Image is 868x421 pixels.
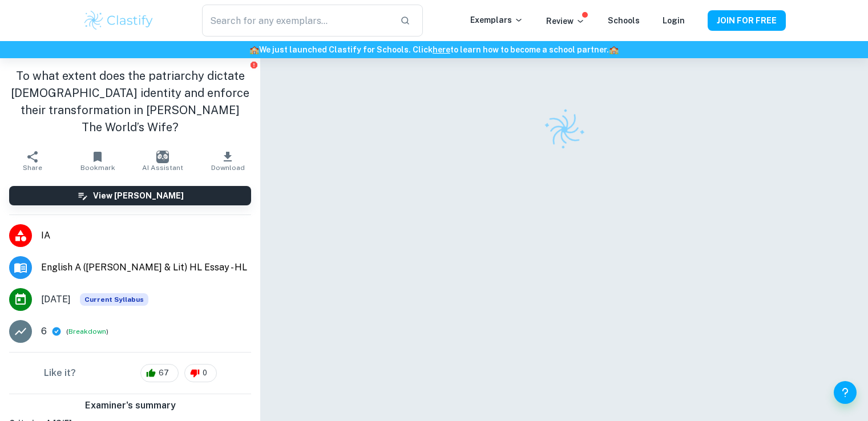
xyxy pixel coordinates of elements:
img: Clastify logo [536,102,592,157]
span: AI Assistant [142,164,183,172]
span: English A ([PERSON_NAME] & Lit) HL Essay - HL [41,261,251,274]
span: ( ) [66,326,108,337]
span: 🏫 [249,45,259,54]
button: Bookmark [65,145,130,177]
button: Breakdown [68,326,106,337]
a: Login [663,16,685,25]
div: 67 [140,364,179,382]
img: AI Assistant [156,151,169,163]
span: IA [41,229,251,242]
button: JOIN FOR FREE [708,10,786,31]
span: [DATE] [41,293,71,306]
button: Report issue [249,60,258,69]
h1: To what extent does the patriarchy dictate [DEMOGRAPHIC_DATA] identity and enforce their transfor... [9,67,251,136]
p: 6 [41,325,47,338]
h6: We just launched Clastify for Schools. Click to learn how to become a school partner. [2,43,866,56]
span: Share [23,164,42,172]
a: here [433,45,450,54]
span: 🏫 [609,45,619,54]
button: View [PERSON_NAME] [9,186,251,205]
div: 0 [184,364,217,382]
p: Exemplars [470,14,523,26]
p: Review [546,15,585,27]
span: Bookmark [80,164,115,172]
button: Help and Feedback [834,381,857,404]
div: This exemplar is based on the current syllabus. Feel free to refer to it for inspiration/ideas wh... [80,293,148,306]
span: 0 [196,367,213,379]
span: Download [211,164,245,172]
button: AI Assistant [130,145,195,177]
img: Clastify logo [83,9,155,32]
a: Schools [608,16,640,25]
input: Search for any exemplars... [202,5,390,37]
button: Download [195,145,260,177]
h6: Like it? [44,366,76,380]
span: 67 [152,367,175,379]
span: Current Syllabus [80,293,148,306]
h6: Examiner's summary [5,399,256,412]
h6: View [PERSON_NAME] [93,189,184,202]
